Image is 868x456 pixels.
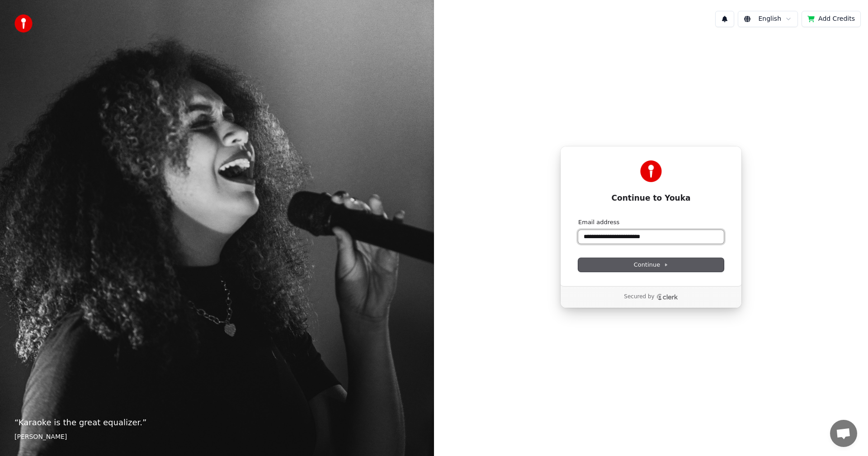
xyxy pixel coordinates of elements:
[578,258,724,272] button: Continue
[14,14,33,33] img: youka
[624,293,654,301] p: Secured by
[578,193,724,204] h1: Continue to Youka
[634,261,668,269] span: Continue
[578,218,619,226] label: Email address
[830,420,857,447] a: Open chat
[656,294,678,300] a: Clerk logo
[802,11,861,27] button: Add Credits
[14,416,420,429] p: “ Karaoke is the great equalizer. ”
[640,160,662,182] img: Youka
[14,432,420,442] footer: [PERSON_NAME]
